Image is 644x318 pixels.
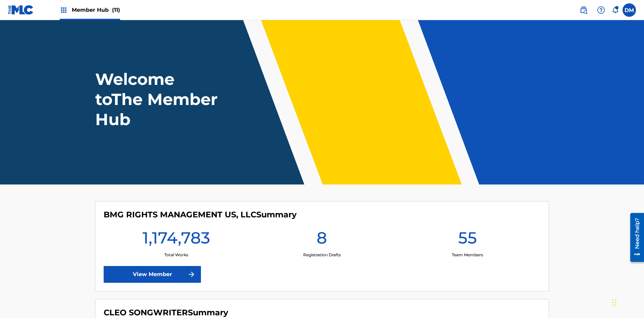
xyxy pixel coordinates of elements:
h4: BMG RIGHTS MANAGEMENT US, LLC [104,210,297,220]
div: Notifications [612,7,619,13]
a: Public Search [577,3,590,17]
h1: 55 [458,228,477,252]
h1: 1,174,783 [143,228,210,252]
p: Total Works [164,252,188,258]
a: View Member [104,266,201,283]
div: User Menu [623,3,636,17]
img: help [597,6,605,14]
div: Help [594,3,608,17]
p: Registration Drafts [303,252,341,258]
p: Team Members [452,252,483,258]
h1: Welcome to The Member Hub [95,69,221,129]
h1: 8 [317,228,327,252]
iframe: Resource Center [625,210,644,265]
img: Top Rightsholders [60,6,68,14]
img: search [580,6,588,14]
span: (11) [112,7,120,13]
h4: CLEO SONGWRITER [104,308,228,318]
span: Member Hub [72,6,120,14]
img: f7272a7cc735f4ea7f67.svg [187,270,196,278]
iframe: Chat Widget [610,286,644,318]
img: MLC Logo [8,5,34,15]
div: Drag [612,293,616,313]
